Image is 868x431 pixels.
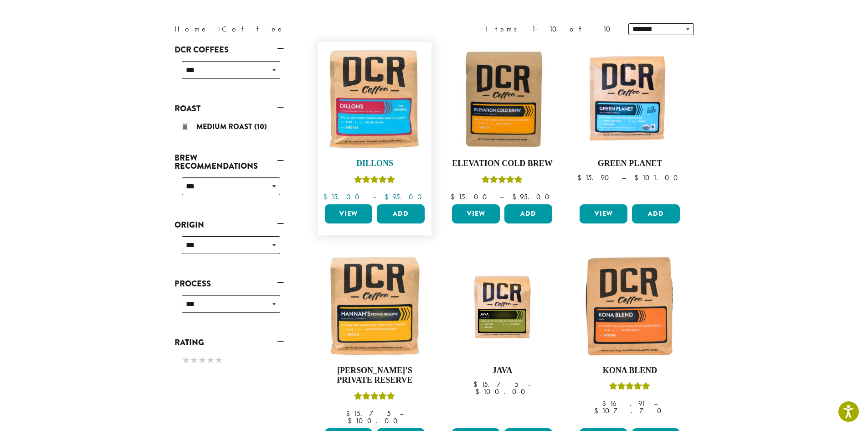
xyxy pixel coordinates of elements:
[322,47,427,151] img: Dillons-12oz-300x300.jpg
[354,174,395,188] div: Rated 5.00 out of 5
[451,192,491,202] bdi: 15.00
[451,192,458,202] span: $
[450,47,555,151] img: Elevation-Cold-Brew-300x300.jpg
[577,254,682,358] img: Kona-300x300.jpg
[175,24,208,34] a: Home
[254,121,267,132] span: (10)
[504,204,552,223] button: Add
[654,399,657,408] span: –
[577,254,682,425] a: Kona BlendRated 5.00 out of 5
[512,192,554,202] bdi: 95.00
[206,353,215,367] span: ★
[372,192,376,202] span: –
[577,47,682,151] img: DCR-Green-Planet-Coffee-Bag-300x300.png
[634,173,682,182] bdi: 101.00
[400,409,403,418] span: –
[577,366,682,376] h4: Kona Blend
[175,217,284,233] a: Origin
[385,192,392,202] span: $
[580,204,627,223] a: View
[175,335,284,350] a: Rating
[346,409,391,418] bdi: 15.75
[500,192,503,202] span: –
[473,379,519,389] bdi: 15.75
[348,416,402,426] bdi: 100.00
[354,391,395,405] div: Rated 5.00 out of 5
[175,57,284,90] div: DCR Coffees
[632,204,680,223] button: Add
[622,173,626,182] span: –
[594,406,666,415] bdi: 107.70
[450,254,555,358] img: 12oz_DCR_Java_StockImage_1200pxX1200px.jpg
[215,353,223,367] span: ★
[577,47,682,201] a: Green Planet
[323,192,364,202] bdi: 15.00
[322,254,427,358] img: Hannahs-Private-Reserve-12oz-300x300.jpg
[527,379,531,389] span: –
[323,192,331,202] span: $
[325,204,373,223] a: View
[175,116,284,139] div: Roast
[175,42,284,57] a: DCR Coffees
[175,174,284,206] div: Brew Recommendations
[602,399,645,408] bdi: 16.91
[175,233,284,265] div: Origin
[346,409,354,418] span: $
[377,204,425,223] button: Add
[323,366,427,385] h4: [PERSON_NAME]’s Private Reserve
[348,416,355,426] span: $
[175,101,284,116] a: Roast
[198,353,206,367] span: ★
[577,173,585,182] span: $
[323,47,427,201] a: DillonsRated 5.00 out of 5
[190,353,198,367] span: ★
[175,24,421,35] nav: Breadcrumb
[485,24,615,35] div: Items 1-10 of 10
[577,173,613,182] bdi: 15.90
[323,254,427,425] a: [PERSON_NAME]’s Private ReserveRated 5.00 out of 5
[385,192,426,202] bdi: 95.00
[218,21,221,35] span: ›
[450,159,555,169] h4: Elevation Cold Brew
[450,254,555,425] a: Java
[450,366,555,376] h4: Java
[609,381,650,395] div: Rated 5.00 out of 5
[602,399,610,408] span: $
[594,406,602,415] span: $
[577,159,682,169] h4: Green Planet
[175,350,284,371] div: Rating
[182,353,190,367] span: ★
[482,174,523,188] div: Rated 5.00 out of 5
[196,121,254,132] span: Medium Roast
[175,150,284,174] a: Brew Recommendations
[475,387,529,396] bdi: 100.00
[473,379,481,389] span: $
[450,47,555,201] a: Elevation Cold BrewRated 5.00 out of 5
[475,387,483,396] span: $
[452,204,500,223] a: View
[175,291,284,324] div: Process
[323,159,427,169] h4: Dillons
[634,173,642,182] span: $
[175,276,284,291] a: Process
[512,192,520,202] span: $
